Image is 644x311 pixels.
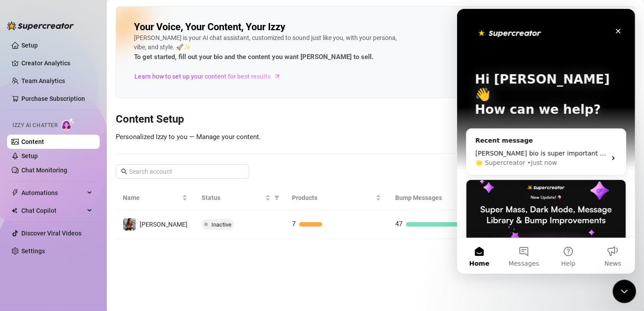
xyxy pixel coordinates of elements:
span: News [147,251,164,258]
span: Bump Messages [395,193,477,203]
div: Close [153,14,169,30]
span: Chat Copilot [21,203,85,218]
span: Personalized Izzy to you — Manage your content. [116,133,261,141]
button: News [134,229,178,265]
h2: Your Voice, Your Content, Your Izzy [134,21,285,33]
span: Inactive [211,221,231,228]
img: ai-chatter-content-library-cLFOSyPT.png [497,7,635,98]
img: AI Chatter [61,118,75,131]
th: Name [116,186,194,210]
span: [PERSON_NAME] [140,221,187,228]
img: logo-BBDzfeDw.svg [7,21,74,30]
img: Andy [123,218,136,231]
a: Discover Viral Videos [21,230,81,237]
a: Settings [21,247,45,255]
th: Status [194,186,285,210]
div: 🌟 Supercreator [18,149,68,159]
span: Izzy AI Chatter [12,121,57,130]
a: Setup [21,42,38,49]
div: [PERSON_NAME] is your AI chat assistant, customized to sound just like you, with your persona, vi... [134,33,401,63]
span: Learn how to set up your content for best results [134,72,271,81]
a: Purchase Subscription [21,92,93,106]
a: Setup [21,152,38,159]
span: search [121,168,127,175]
span: Automations [21,186,85,200]
img: Super Mass, Dark Mode, Message Library & Bump Improvements [9,171,169,233]
div: • Just now [70,149,100,159]
span: arrow-right [273,72,282,81]
button: Messages [45,229,89,265]
span: Name [123,193,180,203]
iframe: Intercom live chat [613,280,636,303]
span: 47 [395,220,402,228]
a: Team Analytics [21,77,65,84]
strong: To get started, fill out your bio and the content you want [PERSON_NAME] to sell. [134,53,373,61]
a: Content [21,138,44,145]
a: Chat Monitoring [21,167,67,174]
button: Help [89,229,134,265]
span: thunderbolt [12,189,19,196]
a: Learn how to set up your content for best results [134,69,288,84]
img: Chat Copilot [12,207,17,214]
span: 7 [292,220,296,228]
th: Products [285,186,388,210]
input: Search account [129,167,237,176]
span: Home [12,251,32,258]
a: Creator Analytics [21,56,93,70]
span: filter [272,191,281,204]
span: filter [274,195,279,200]
th: Bump Messages [388,186,491,210]
span: Products [292,193,374,203]
span: Status [202,193,263,203]
span: Messages [52,251,82,258]
span: Help [104,251,118,258]
iframe: Intercom live chat [457,9,635,274]
h3: Content Setup [116,112,635,127]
